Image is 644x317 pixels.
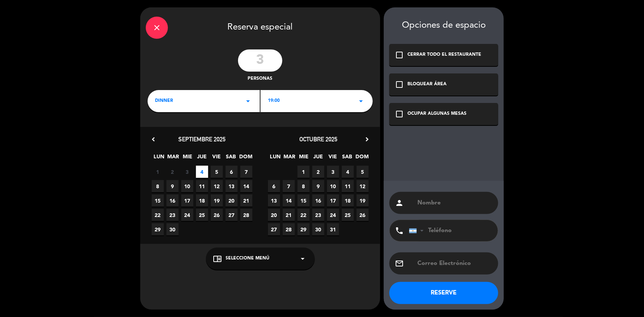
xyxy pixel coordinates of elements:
div: OCUPAR ALGUNAS MESAS [407,110,466,118]
span: 6 [225,166,238,178]
div: BLOQUEAR ÁREA [407,81,447,88]
span: 2 [166,166,179,178]
span: dinner [155,97,173,105]
span: 30 [166,223,179,235]
span: 17 [327,194,339,207]
span: VIE [210,152,223,165]
span: 11 [342,180,354,192]
span: 1 [297,166,310,178]
i: chevron_right [363,135,371,143]
span: 28 [283,223,295,235]
div: CERRAR TODO EL RESTAURANTE [407,51,481,59]
span: 10 [327,180,339,192]
span: 5 [211,166,223,178]
span: 9 [166,180,179,192]
i: arrow_drop_down [357,97,365,106]
span: 12 [211,180,223,192]
span: 15 [152,194,164,207]
span: 20 [268,209,280,221]
span: JUE [196,152,208,165]
span: personas [248,75,273,83]
span: 25 [196,209,208,221]
span: 25 [342,209,354,221]
div: Argentina: +54 [409,220,426,241]
span: 27 [225,209,238,221]
span: 29 [152,223,164,235]
span: septiembre 2025 [179,135,226,143]
span: 4 [342,166,354,178]
span: 17 [181,194,193,207]
span: 3 [181,166,193,178]
span: 16 [166,194,179,207]
input: Correo Electrónico [417,258,493,269]
span: 13 [225,180,238,192]
span: 2 [312,166,324,178]
span: LUN [153,152,165,165]
input: Nombre [417,198,493,208]
span: 24 [327,209,339,221]
i: check_box_outline_blank [395,80,404,89]
span: LUN [269,152,281,165]
button: RESERVE [389,282,498,304]
span: MAR [167,152,179,165]
span: 28 [240,209,252,221]
span: 14 [240,180,252,192]
div: Reserva especial [140,7,380,46]
span: 22 [297,209,310,221]
span: 27 [268,223,280,235]
span: 14 [283,194,295,207]
span: 9 [312,180,324,192]
span: DOM [239,152,251,165]
span: 7 [283,180,295,192]
i: phone [395,226,404,235]
i: email [395,259,404,268]
span: 13 [268,194,280,207]
span: 1 [152,166,164,178]
span: 16 [312,194,324,207]
span: 4 [196,166,208,178]
span: MAR [283,152,296,165]
span: VIE [327,152,339,165]
span: Seleccione Menú [226,255,270,262]
i: chevron_left [149,135,157,143]
span: 23 [166,209,179,221]
span: SAB [341,152,353,165]
span: JUE [312,152,324,165]
span: octubre 2025 [299,135,337,143]
i: check_box_outline_blank [395,51,404,59]
i: person [395,199,404,207]
span: 29 [297,223,310,235]
span: 31 [327,223,339,235]
div: Opciones de espacio [389,20,498,31]
span: 26 [357,209,369,221]
span: 6 [268,180,280,192]
span: 15 [297,194,310,207]
span: 20 [225,194,238,207]
span: 21 [240,194,252,207]
i: arrow_drop_down [244,97,252,106]
span: DOM [355,152,368,165]
span: 19 [357,194,369,207]
span: 24 [181,209,193,221]
span: 12 [357,180,369,192]
i: close [152,23,161,32]
input: Teléfono [409,220,490,241]
span: MIE [182,152,194,165]
span: 23 [312,209,324,221]
span: 3 [327,166,339,178]
span: 21 [283,209,295,221]
span: 18 [342,194,354,207]
span: 26 [211,209,223,221]
input: 0 [238,49,282,72]
span: 8 [152,180,164,192]
span: 19 [211,194,223,207]
span: 18 [196,194,208,207]
i: check_box_outline_blank [395,110,404,118]
span: MIE [298,152,310,165]
span: SAB [225,152,237,165]
span: 19:00 [268,97,280,105]
i: arrow_drop_down [299,254,307,263]
span: 8 [297,180,310,192]
span: 5 [357,166,369,178]
i: chrome_reader_mode [213,254,222,263]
